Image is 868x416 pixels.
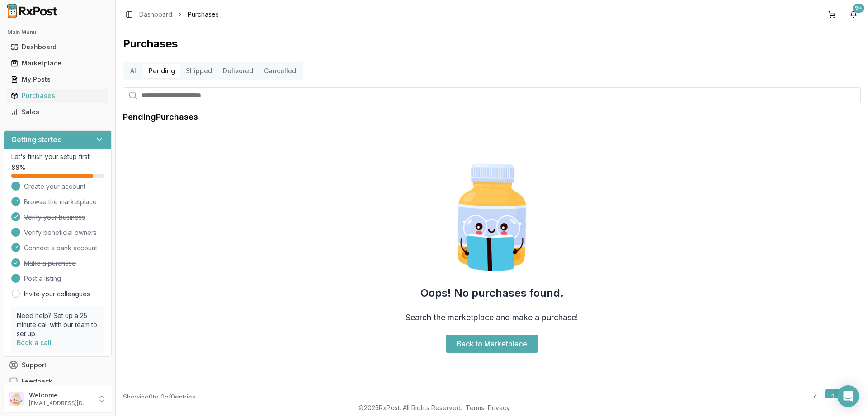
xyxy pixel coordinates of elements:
[11,75,104,84] div: My Posts
[7,71,108,88] a: My Posts
[406,311,578,324] h3: Search the marketplace and make a purchase!
[7,39,108,55] a: Dashboard
[24,182,85,191] span: Create your account
[29,400,92,407] p: [EMAIL_ADDRESS][DOMAIN_NAME]
[24,213,85,222] span: Verify your business
[11,163,25,172] span: 88 %
[434,159,550,275] img: Smart Pill Bottle
[143,64,180,78] button: Pending
[29,391,92,400] p: Welcome
[4,56,112,70] button: Marketplace
[11,134,62,145] h3: Getting started
[9,392,24,406] img: User avatar
[4,105,112,119] button: Sales
[4,357,112,373] button: Support
[7,55,108,71] a: Marketplace
[17,339,52,346] a: Book a call
[825,389,841,405] a: 1
[7,29,108,36] h2: Main Menu
[139,10,219,19] nav: breadcrumb
[125,64,143,78] button: All
[22,377,52,386] span: Feedback
[123,393,195,402] div: Showing 0 to 0 of 0 entries
[11,42,104,51] div: Dashboard
[4,373,112,389] button: Feedback
[4,4,61,18] img: RxPost Logo
[17,311,99,338] p: Need help? Set up a 25 minute call with our team to set up.
[7,104,108,120] a: Sales
[4,40,112,54] button: Dashboard
[846,7,861,22] button: 9+
[180,64,217,78] button: Shipped
[24,290,90,299] a: Invite your colleagues
[24,243,97,252] span: Connect a bank account
[188,10,219,19] span: Purchases
[807,389,861,405] nav: pagination
[24,228,97,237] span: Verify beneficial owners
[853,4,864,13] div: 9+
[24,197,97,206] span: Browse the marketplace
[217,64,259,78] button: Delivered
[24,274,61,283] span: Post a listing
[139,10,172,19] a: Dashboard
[420,286,564,300] h2: Oops! No purchases found.
[837,385,859,407] div: Open Intercom Messenger
[11,152,104,161] p: Let's finish your setup first!
[4,89,112,103] button: Purchases
[11,59,104,68] div: Marketplace
[466,404,484,411] a: Terms
[11,108,104,117] div: Sales
[4,72,112,87] button: My Posts
[259,64,302,78] button: Cancelled
[123,37,861,51] h1: Purchases
[24,259,76,268] span: Make a purchase
[7,88,108,104] a: Purchases
[446,335,538,353] a: Back to Marketplace
[488,404,510,411] a: Privacy
[123,111,198,123] h1: Pending Purchases
[11,91,104,100] div: Purchases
